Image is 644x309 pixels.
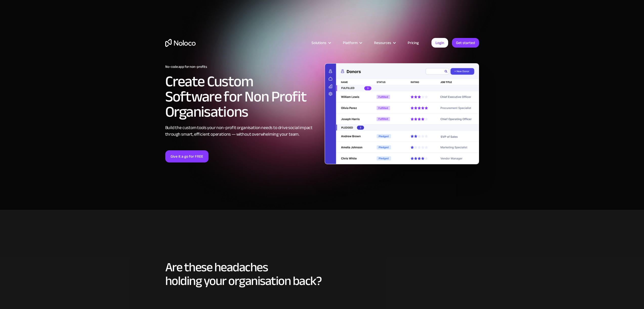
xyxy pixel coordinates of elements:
[165,39,196,47] a: home
[165,260,479,288] h2: Are these headaches holding your organisation back?
[401,39,425,46] a: Pricing
[452,38,479,48] a: Get started
[165,125,320,138] div: Build the custom tools your non-profit organisation needs to drive social impact through smart, e...
[311,39,326,46] div: Solutions
[343,39,358,46] div: Platform
[368,39,401,46] div: Resources
[305,39,337,46] div: Solutions
[337,39,368,46] div: Platform
[431,38,448,48] a: Login
[374,39,391,46] div: Resources
[165,74,320,119] h2: Create Custom Software for Non Profit Organisations
[165,150,209,162] a: Give it a go for FREE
